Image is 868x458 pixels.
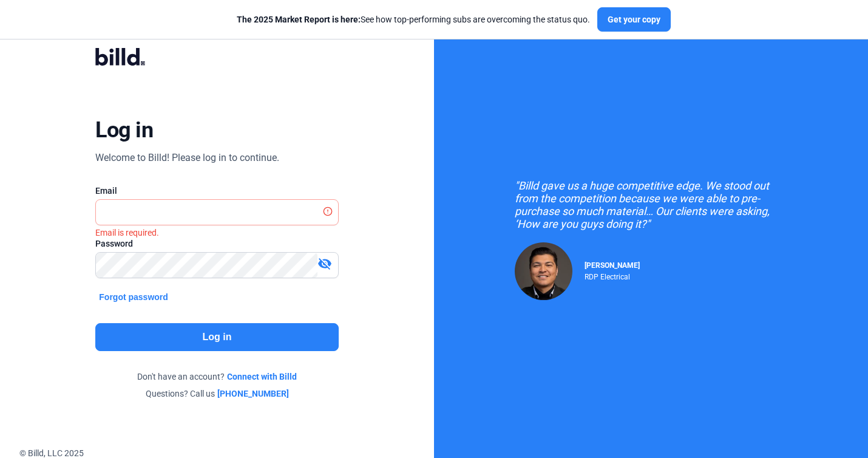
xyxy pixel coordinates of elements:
div: Welcome to Billd! Please log in to continue. [95,151,279,165]
mat-icon: visibility_off [317,256,332,271]
a: Connect with Billd [227,371,297,383]
span: [PERSON_NAME] [585,261,640,270]
button: Forgot password [95,290,172,304]
div: "Billd gave us a huge competitive edge. We stood out from the competition because we were able to... [515,179,788,230]
button: Log in [95,323,338,351]
div: Log in [95,117,153,143]
a: [PHONE_NUMBER] [217,388,289,400]
img: Raul Pacheco [515,242,572,300]
div: See how top-performing subs are overcoming the status quo. [237,13,590,26]
div: Password [95,238,338,250]
div: RDP Electrical [585,270,640,281]
div: Email [95,185,338,197]
span: The 2025 Market Report is here: [237,15,361,24]
button: Get your copy [597,7,671,32]
div: Questions? Call us [95,388,338,400]
i: Email is required. [95,228,159,238]
div: Don't have an account? [95,371,338,383]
